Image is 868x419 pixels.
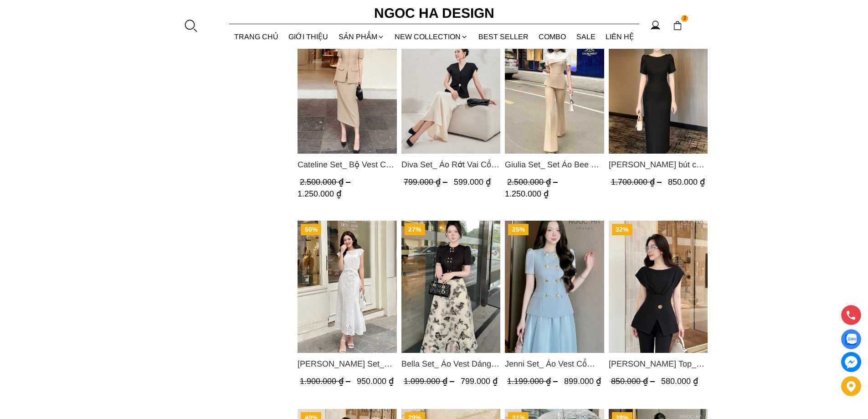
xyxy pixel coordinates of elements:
a: Ngoc Ha Design [366,2,503,24]
span: 1.700.000 ₫ [611,177,663,186]
img: Cateline Set_ Bộ Vest Cổ V Đính Cúc Nhí Chân Váy Bút Chì BJ127 [298,21,397,154]
span: 1.099.000 ₫ [403,377,456,386]
a: NEW COLLECTION [390,25,473,49]
div: SẢN PHẨM [334,25,390,49]
a: Link to Jenny Top_ Áo Mix Tơ Thân Bổ Mảnh Vạt Chéo Màu Đen A1057 [608,357,708,370]
span: Cateline Set_ Bộ Vest Cổ V Đính Cúc Nhí Chân Váy Bút Chì BJ127 [298,158,397,171]
a: Product image - Alice Dress_Đầm bút chì ,tay nụ hồng ,bồng đầu tay màu đen D727 [608,21,708,154]
a: SALE [571,25,601,49]
a: Product image - Diva Set_ Áo Rớt Vai Cổ V, Chân Váy Lụa Đuôi Cá A1078+CV134 [401,21,500,154]
a: Link to Diva Set_ Áo Rớt Vai Cổ V, Chân Váy Lụa Đuôi Cá A1078+CV134 [401,158,500,171]
span: 599.000 ₫ [453,177,490,186]
a: Link to Isabella Set_ Bộ Ren Áo Sơ Mi Vai Chờm Chân Váy Đuôi Cá Màu Trắng BJ139 [298,357,397,370]
a: Link to Giulia Set_ Set Áo Bee Mix Cổ Trắng Đính Cúc Quần Loe BQ014 [505,158,604,171]
span: 850.000 ₫ [611,377,657,386]
a: GIỚI THIỆU [283,25,334,49]
img: Giulia Set_ Set Áo Bee Mix Cổ Trắng Đính Cúc Quần Loe BQ014 [505,21,604,154]
img: img-CART-ICON-ksit0nf1 [673,21,683,31]
span: Giulia Set_ Set Áo Bee Mix Cổ Trắng Đính Cúc Quần Loe BQ014 [505,158,604,171]
a: Product image - Bella Set_ Áo Vest Dáng Lửng Cúc Đồng, Chân Váy Họa Tiết Bướm A990+CV121 [401,221,500,353]
span: Bella Set_ Áo Vest Dáng Lửng Cúc Đồng, Chân Váy Họa Tiết Bướm A990+CV121 [401,357,500,370]
span: 799.000 ₫ [403,177,449,186]
span: [PERSON_NAME] Set_ Bộ Ren Áo Sơ Mi Vai Chờm Chân Váy Đuôi Cá Màu Trắng BJ139 [298,357,397,370]
span: [PERSON_NAME] bút chì ,tay nụ hồng ,bồng đầu tay màu đen D727 [608,158,708,171]
a: Product image - Cateline Set_ Bộ Vest Cổ V Đính Cúc Nhí Chân Váy Bút Chì BJ127 [298,21,397,154]
a: Product image - Jenni Set_ Áo Vest Cổ Tròn Đính Cúc, Chân Váy Tơ Màu Xanh A1051+CV132 [505,221,604,353]
a: Link to Alice Dress_Đầm bút chì ,tay nụ hồng ,bồng đầu tay màu đen D727 [608,158,708,171]
span: Jenni Set_ Áo Vest Cổ Tròn Đính Cúc, Chân Váy Tơ Màu Xanh A1051+CV132 [505,357,604,370]
a: LIÊN HỆ [601,25,639,49]
span: 2.500.000 ₫ [507,177,560,186]
img: Isabella Set_ Bộ Ren Áo Sơ Mi Vai Chờm Chân Váy Đuôi Cá Màu Trắng BJ139 [298,221,397,353]
img: Jenny Top_ Áo Mix Tơ Thân Bổ Mảnh Vạt Chéo Màu Đen A1057 [608,221,708,353]
a: Product image - Giulia Set_ Set Áo Bee Mix Cổ Trắng Đính Cúc Quần Loe BQ014 [505,21,604,154]
a: messenger [841,352,861,372]
span: 850.000 ₫ [668,177,704,186]
span: 799.000 ₫ [460,377,497,386]
span: [PERSON_NAME] Top_ Áo Mix Tơ Thân Bổ Mảnh Vạt Chéo Màu Đen A1057 [608,357,708,370]
span: 2.500.000 ₫ [300,177,353,186]
a: Combo [534,25,571,49]
span: 2 [681,15,688,22]
span: 950.000 ₫ [357,377,394,386]
span: 1.199.000 ₫ [507,377,560,386]
a: Display image [841,329,861,349]
a: Link to Cateline Set_ Bộ Vest Cổ V Đính Cúc Nhí Chân Váy Bút Chì BJ127 [298,158,397,171]
span: 1.900.000 ₫ [300,377,353,386]
a: TRANG CHỦ [229,25,284,49]
img: Alice Dress_Đầm bút chì ,tay nụ hồng ,bồng đầu tay màu đen D727 [608,21,708,154]
span: 1.250.000 ₫ [505,189,549,198]
img: Display image [845,334,857,345]
span: Diva Set_ Áo Rớt Vai Cổ V, Chân Váy Lụa Đuôi Cá A1078+CV134 [401,158,500,171]
img: Diva Set_ Áo Rớt Vai Cổ V, Chân Váy Lụa Đuôi Cá A1078+CV134 [401,21,500,154]
span: 580.000 ₫ [661,377,698,386]
a: BEST SELLER [473,25,534,49]
a: Link to Jenni Set_ Áo Vest Cổ Tròn Đính Cúc, Chân Váy Tơ Màu Xanh A1051+CV132 [505,357,604,370]
a: Product image - Jenny Top_ Áo Mix Tơ Thân Bổ Mảnh Vạt Chéo Màu Đen A1057 [608,221,708,353]
img: Bella Set_ Áo Vest Dáng Lửng Cúc Đồng, Chân Váy Họa Tiết Bướm A990+CV121 [401,221,500,353]
img: Jenni Set_ Áo Vest Cổ Tròn Đính Cúc, Chân Váy Tơ Màu Xanh A1051+CV132 [505,221,604,353]
span: 899.000 ₫ [564,377,601,386]
a: Product image - Isabella Set_ Bộ Ren Áo Sơ Mi Vai Chờm Chân Váy Đuôi Cá Màu Trắng BJ139 [298,221,397,353]
a: Link to Bella Set_ Áo Vest Dáng Lửng Cúc Đồng, Chân Váy Họa Tiết Bướm A990+CV121 [401,357,500,370]
span: 1.250.000 ₫ [298,189,341,198]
